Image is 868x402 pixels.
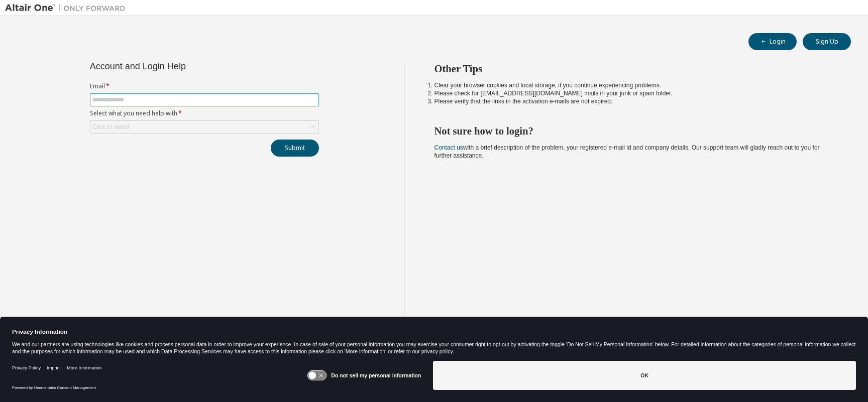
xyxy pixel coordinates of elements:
[90,109,319,117] label: Select what you need help with
[435,124,833,138] h2: Not sure how to login?
[435,97,833,105] li: Please verify that the links in the activation e-mails are not expired.
[435,144,463,151] a: Contact us
[435,144,820,159] span: with a brief description of the problem, your registered e-mail id and company details. Our suppo...
[92,123,130,131] div: Click to select
[748,33,797,50] button: Login
[90,121,318,133] div: Click to select
[90,82,319,90] label: Email
[90,62,273,70] div: Account and Login Help
[271,140,319,157] button: Submit
[5,3,131,13] img: Altair One
[435,62,833,75] h2: Other Tips
[803,33,851,50] button: Sign Up
[435,81,833,89] li: Clear your browser cookies and local storage, if you continue experiencing problems.
[435,89,833,97] li: Please check for [EMAIL_ADDRESS][DOMAIN_NAME] mails in your junk or spam folder.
